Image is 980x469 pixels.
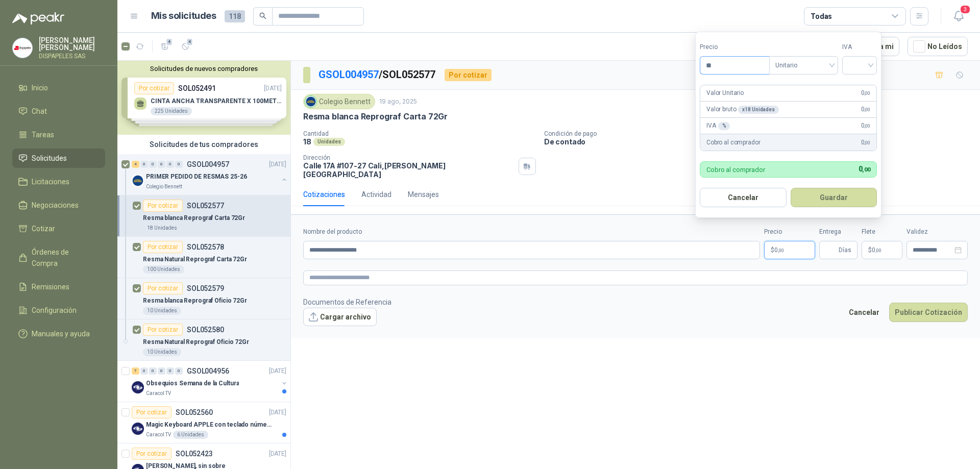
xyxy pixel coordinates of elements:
a: Por cotizarSOL052577Resma blanca Reprograf Carta 72Gr18 Unidades [117,195,290,237]
div: 0 [158,161,165,168]
p: [DATE] [269,160,286,169]
span: ,00 [875,248,881,253]
div: Solicitudes de nuevos compradoresPor cotizarSOL052491[DATE] CINTA ANCHA TRANSPARENTE X 100METROS2... [117,61,290,135]
a: Licitaciones [12,172,105,191]
p: Caracol TV [146,431,171,439]
button: Cancelar [843,303,885,322]
div: 0 [175,367,183,375]
a: Por cotizarSOL052560[DATE] Company LogoMagic Keyboard APPLE con teclado númerico en Español Plate... [117,402,290,443]
p: GSOL004957 [187,161,229,168]
p: IVA [706,121,730,131]
div: Unidades [313,138,345,146]
a: Negociaciones [12,195,105,215]
button: Solicitudes de nuevos compradores [121,65,286,72]
div: Cotizaciones [303,189,345,200]
span: Tareas [32,129,54,140]
div: Por cotizar [143,200,183,212]
a: Cotizar [12,219,105,238]
div: x 18 Unidades [738,106,778,114]
button: Guardar [791,188,877,207]
div: 10 Unidades [143,307,181,315]
img: Company Logo [305,96,316,107]
div: 0 [149,161,157,168]
p: Calle 17A #107-27 Cali , [PERSON_NAME][GEOGRAPHIC_DATA] [303,161,514,179]
label: IVA [842,42,877,52]
p: Valor bruto [706,105,779,114]
p: Dirección [303,154,514,161]
div: 0 [166,367,174,375]
div: 7 [132,367,139,375]
img: Company Logo [132,423,144,435]
span: 0 [861,121,870,131]
p: Valor Unitario [706,88,744,98]
p: 19 ago, 2025 [379,97,417,107]
img: Logo peakr [12,12,64,24]
label: Entrega [819,227,857,237]
span: 0 [872,247,881,253]
p: Resma Natural Reprograf Carta 72Gr [143,255,247,264]
p: [DATE] [269,366,286,376]
button: 4 [157,38,173,55]
div: 0 [175,161,183,168]
img: Company Logo [132,175,144,187]
div: 0 [158,367,165,375]
p: [DATE] [269,449,286,459]
span: 118 [225,10,245,22]
label: Precio [764,227,815,237]
div: Por cotizar [143,282,183,294]
span: Manuales y ayuda [32,328,90,339]
p: Cobro al comprador [706,166,765,173]
p: Caracol TV [146,389,171,398]
span: ,00 [864,90,870,96]
div: 10 Unidades [143,348,181,356]
a: 4 0 0 0 0 0 GSOL004957[DATE] Company LogoPRIMER PEDIDO DE RESMAS 25-26Colegio Bennett [132,158,288,191]
div: Por cotizar [143,241,183,253]
a: Por cotizarSOL052578Resma Natural Reprograf Carta 72Gr100 Unidades [117,237,290,278]
a: Solicitudes [12,149,105,168]
div: 0 [166,161,174,168]
p: $ 0,00 [862,241,902,259]
h1: Mis solicitudes [151,9,216,23]
p: 18 [303,137,311,146]
div: Actividad [361,189,391,200]
span: 0 [861,105,870,114]
img: Company Logo [13,38,32,58]
button: 3 [949,7,968,26]
div: 0 [140,161,148,168]
p: GSOL004956 [187,367,229,375]
span: ,00 [864,107,870,112]
p: Resma blanca Reprograf Carta 72Gr [303,111,448,122]
a: GSOL004957 [318,68,379,81]
p: SOL052560 [176,409,213,416]
span: 0 [774,247,784,253]
span: Órdenes de Compra [32,246,95,269]
a: Tareas [12,125,105,144]
span: search [259,12,266,19]
button: Cargar archivo [303,308,377,326]
span: 0 [861,138,870,147]
p: [PERSON_NAME] [PERSON_NAME] [39,37,105,51]
label: Flete [862,227,902,237]
div: Todas [811,11,832,22]
span: Inicio [32,82,48,93]
p: PRIMER PEDIDO DE RESMAS 25-26 [146,172,247,182]
span: ,00 [862,166,870,173]
div: % [718,122,730,130]
a: Manuales y ayuda [12,324,105,343]
span: Configuración [32,305,77,316]
a: Por cotizarSOL052579Resma blanca Reprograf Oficio 72Gr10 Unidades [117,278,290,319]
div: 100 Unidades [143,265,184,274]
div: Por cotizar [132,406,171,418]
a: Configuración [12,301,105,320]
p: SOL052423 [176,450,213,457]
p: Resma blanca Reprograf Carta 72Gr [143,213,245,223]
span: $ [868,247,872,253]
p: SOL052577 [187,202,224,209]
span: Licitaciones [32,176,69,187]
p: De contado [544,137,976,146]
p: SOL052578 [187,243,224,251]
p: Condición de pago [544,130,976,137]
button: Publicar Cotización [889,303,968,322]
p: Colegio Bennett [146,183,182,191]
div: 0 [149,367,157,375]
